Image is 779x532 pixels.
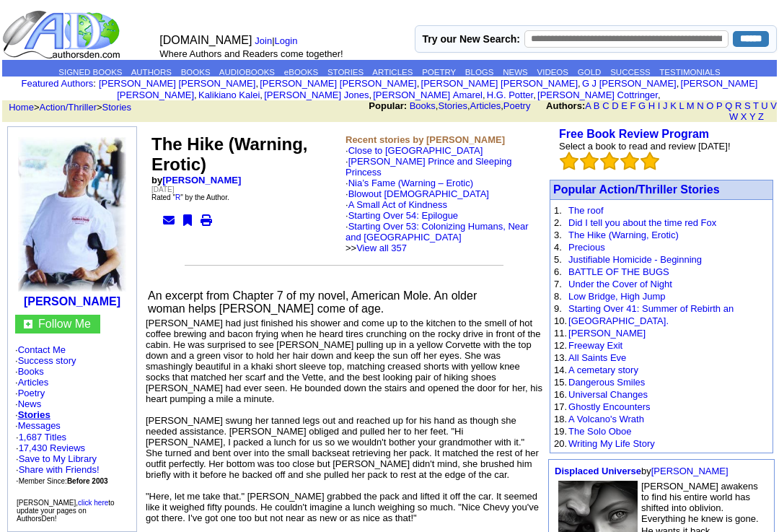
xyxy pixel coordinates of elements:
a: ARTICLES [372,68,413,77]
a: Join [255,35,272,46]
a: Login [275,35,298,46]
a: Messages [18,420,61,431]
a: H [648,100,655,111]
font: · [346,210,529,253]
a: AUDIOBOOKS [219,68,275,77]
a: Articles [18,377,49,388]
a: eBOOKS [284,68,318,77]
font: [DOMAIN_NAME] [159,34,252,46]
font: i [263,92,264,100]
a: U [761,100,767,111]
font: · · · · · · · [15,344,129,487]
a: Poetry [18,388,45,398]
a: Books [410,100,436,111]
font: · [346,178,529,253]
a: I [658,100,661,111]
a: Did I tell you about the time red Fox [568,217,716,228]
img: bigemptystars.png [580,152,599,170]
a: A [585,100,591,111]
font: Where Authors and Readers come together! [159,48,343,59]
font: 15. [554,377,567,388]
font: i [581,80,582,88]
a: Success story [18,355,76,366]
a: N [697,100,703,111]
a: Q [725,100,732,111]
font: i [197,92,198,100]
font: 10. [554,315,567,326]
font: 20. [554,438,567,449]
a: Low Bridge, High Jump [568,291,665,302]
a: GOLD [578,68,602,77]
a: click here [78,499,108,507]
font: An excerpt from Chapter 7 of my novel, American Mole. An older woman helps [PERSON_NAME] come of ... [148,289,477,315]
a: Nia’s Fame (Warning – Erotic) [348,178,473,188]
img: bigemptystars.png [641,152,659,170]
a: A Small Act of Kindness [348,199,447,210]
font: , , , [369,100,777,122]
a: The Solo Oboe [568,426,631,437]
a: [PERSON_NAME] [PERSON_NAME] [117,78,757,100]
font: 17. [554,401,567,412]
font: : [22,78,96,89]
a: Free Book Review Program [559,128,709,140]
img: bigemptystars.png [560,152,578,170]
font: 7. [554,279,562,289]
a: POETRY [422,68,456,77]
a: [PERSON_NAME] Prince and Sleeping Princess [346,156,512,178]
font: 9. [554,303,562,314]
a: [PERSON_NAME] [24,295,120,308]
a: Starting Over 41: Summer of Rebirth an [568,303,734,314]
a: STORIES [327,68,364,77]
a: TESTIMONIALS [659,68,720,77]
a: SUCCESS [610,68,651,77]
a: [PERSON_NAME] [PERSON_NAME] [421,78,578,89]
a: V [770,100,777,111]
font: 19. [554,426,567,437]
a: Blowout [DEMOGRAPHIC_DATA] [348,188,489,199]
a: [PERSON_NAME] [162,175,241,186]
a: F [630,100,635,111]
font: · [346,199,529,253]
a: E [621,100,628,111]
a: Freeway Exit [568,340,622,351]
a: Action/Thriller [40,102,97,113]
a: [PERSON_NAME] [PERSON_NAME] [260,78,416,89]
b: Before 2003 [67,477,108,485]
font: 8. [554,291,562,302]
a: A Volcano's Wrath [568,414,644,424]
font: i [679,80,680,88]
a: All Saints Eve [568,352,626,363]
font: by [555,466,729,476]
a: Writing My Life Story [568,438,655,449]
a: View all 357 [356,243,407,253]
a: [PERSON_NAME] Cottringer [537,90,658,100]
a: BATTLE OF THE BUGS [568,266,669,277]
font: 5. [554,254,562,265]
b: Authors: [546,100,585,111]
font: 16. [554,389,567,400]
a: J [663,100,668,111]
font: i [485,92,487,100]
a: L [679,100,684,111]
font: 2. [554,217,562,228]
a: B [594,100,600,111]
a: Precious [568,242,605,253]
font: 13. [554,352,567,363]
font: Member Since: [19,477,108,485]
a: M [687,100,695,111]
a: Kalikiano Kalei [198,90,260,100]
a: VIDEOS [537,68,568,77]
a: X [741,111,747,122]
a: A cemetary story [568,365,638,375]
a: Universal Changes [568,389,648,400]
a: Ghostly Encounters [568,401,650,412]
a: [GEOGRAPHIC_DATA]. [568,315,669,326]
a: Popular Action/Thriller Stories [553,183,720,196]
a: K [670,100,677,111]
font: · [346,188,529,253]
a: Follow Me [38,318,91,330]
img: gc.jpg [24,320,32,328]
font: [DATE] [151,186,174,193]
